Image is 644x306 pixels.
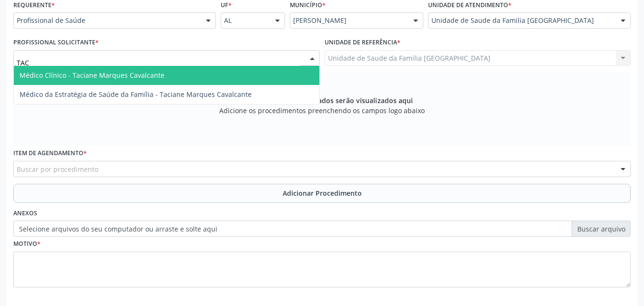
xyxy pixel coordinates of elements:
span: Adicione os procedimentos preenchendo os campos logo abaixo [219,106,425,116]
label: Profissional Solicitante [13,35,99,50]
span: Médico da Estratégia de Saúde da Família - Taciane Marques Cavalcante [20,90,252,99]
span: Profissional de Saúde [17,16,196,25]
span: Unidade de Saude da Familia [GEOGRAPHIC_DATA] [431,16,611,25]
span: Médico Clínico - Taciane Marques Cavalcante [20,71,164,80]
span: [PERSON_NAME] [293,16,404,25]
input: Profissional solicitante [17,53,300,73]
label: Motivo [13,237,41,252]
button: Adicionar Procedimento [13,184,631,203]
span: Os procedimentos adicionados serão visualizados aqui [231,95,413,106]
label: Unidade de referência [325,35,400,50]
label: Anexos [13,206,37,221]
span: AL [224,16,266,25]
span: Buscar por procedimento [17,164,98,174]
label: Item de agendamento [13,146,87,161]
span: Adicionar Procedimento [283,188,362,198]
